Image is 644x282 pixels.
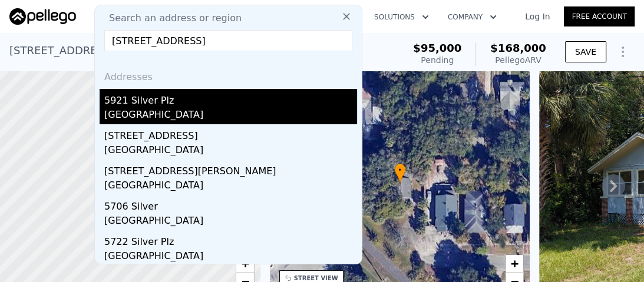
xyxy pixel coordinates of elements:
a: Free Account [564,6,635,26]
button: Solutions [365,6,438,28]
span: + [511,256,518,271]
div: Pellego ARV [490,54,546,66]
div: [STREET_ADDRESS] [104,124,357,143]
div: [GEOGRAPHIC_DATA] [104,214,357,230]
button: SAVE [565,41,606,62]
div: Addresses [100,61,357,89]
img: Pellego [9,8,76,25]
div: [GEOGRAPHIC_DATA] [104,178,357,195]
div: • [394,163,406,184]
div: Pending [413,54,461,66]
span: • [394,165,406,175]
div: 5706 Silver [104,195,357,214]
div: 5722 Silver Plz [104,230,357,249]
button: Show Options [611,40,635,64]
span: Search an address or region [100,11,242,25]
a: Zoom in [506,255,523,273]
div: [GEOGRAPHIC_DATA] [104,249,357,266]
button: Company [438,6,506,28]
div: [STREET_ADDRESS] , [GEOGRAPHIC_DATA] , FL 32206 [9,42,289,59]
div: [GEOGRAPHIC_DATA] [104,108,357,124]
div: 5921 Silver Plz [104,89,357,108]
div: [STREET_ADDRESS][PERSON_NAME] [104,160,357,178]
span: $168,000 [490,42,546,54]
div: [GEOGRAPHIC_DATA] [104,143,357,160]
span: $95,000 [413,42,461,54]
a: Log In [511,11,564,22]
input: Enter an address, city, region, neighborhood or zip code [104,30,352,51]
